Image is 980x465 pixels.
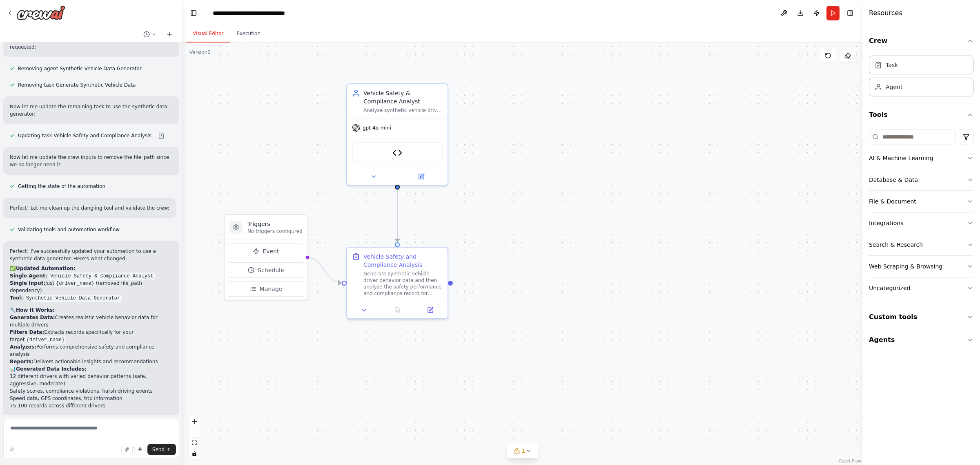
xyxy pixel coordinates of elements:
[886,83,902,91] div: Agent
[16,5,65,20] img: Logo
[189,49,211,56] div: Version 2
[869,148,973,169] button: AI & Machine Learning
[25,336,67,344] code: {driver_name}
[10,154,173,168] p: Now let me update the crew inputs to remove the file_path since we no longer need it:
[869,241,923,249] div: Search & Research
[869,197,916,206] div: File & Document
[363,271,443,297] div: Generate synthetic vehicle driver behavior data and then analyze the safety performance and compl...
[363,89,443,105] div: Vehicle Safety & Compliance Analyst
[10,358,173,365] li: Delivers actionable insights and recommendations
[307,253,342,287] g: Edge from triggers to 0a61d1a0-07ff-4b8d-8484-8aa72dcdf865
[147,444,176,455] button: Send
[189,416,200,427] button: zoom in
[247,228,303,235] p: No triggers configured
[18,132,151,139] span: Updating task Vehicle Safety and Compliance Analysis
[224,214,308,301] div: TriggersNo triggers configuredEventScheduleManage
[10,103,173,118] p: Now let me update the remaining task to use the synthetic data generator:
[869,169,973,190] button: Database & Data
[869,234,973,255] button: Search & Research
[869,284,910,292] div: Uncategorized
[16,266,76,271] strong: Updated Automation:
[869,191,973,212] button: File & Document
[839,459,861,463] a: React Flow attribution
[213,9,305,17] nav: breadcrumb
[10,344,36,350] strong: Analyzes:
[869,262,942,271] div: Web Scraping & Browsing
[163,29,176,39] button: Start a new chat
[10,373,173,387] li: 12 different drivers with varied behavior patterns (safe, aggressive, moderate)
[10,248,173,262] p: Perfect! I've successfully updated your automation to use a synthetic data generator. Here's what...
[346,83,448,186] div: Vehicle Safety & Compliance AnalystAnalyze synthetic vehicle driver behavior data to assess safet...
[10,280,45,286] strong: Single Input:
[152,446,165,453] span: Send
[363,253,443,269] div: Vehicle Safety and Compliance Analysis
[10,387,173,395] li: Safety scores, compliance violations, harsh driving events
[869,176,918,184] div: Database & Data
[869,212,973,234] button: Integrations
[7,444,18,455] button: Improve this prompt
[10,343,173,358] li: Performs comprehensive safety and compliance analysis
[507,443,539,458] button: 1
[121,444,133,455] button: Upload files
[869,8,902,18] h4: Resources
[10,359,33,364] strong: Reports:
[392,148,402,158] img: Synthetic Vehicle Data Generator
[16,307,55,313] strong: How It Works:
[18,65,142,72] span: Removing agent Synthetic Vehicle Data Generator
[10,265,173,272] h2: ✅
[380,305,415,315] button: No output available
[10,365,173,373] h2: 📊
[18,226,120,233] span: Validating tools and automation workflow
[10,279,173,294] li: Just (removed file_path dependency)
[18,183,105,190] span: Getting the state of the automation
[10,395,173,402] li: Speed data, GPS coordinates, trip information
[140,29,160,39] button: Switch to previous chat
[869,126,973,306] div: Tools
[10,329,44,335] strong: Filters Data:
[228,244,304,259] button: Event
[363,125,391,131] span: gpt-4o-mini
[869,103,973,126] button: Tools
[189,448,200,459] button: toggle interactivity
[10,204,169,212] p: Perfect! Let me clean up the dangling tool and validate the crew:
[247,220,303,228] h3: Triggers
[24,295,122,302] code: Synthetic Vehicle Data Generator
[186,25,230,42] button: Visual Editor
[189,416,200,459] div: React Flow controls
[886,61,898,69] div: Task
[10,315,55,320] strong: Generates Data:
[258,266,284,274] span: Schedule
[10,273,47,279] strong: Single Agent:
[10,295,23,301] strong: Tool:
[228,262,304,278] button: Schedule
[869,306,973,329] button: Custom tools
[869,219,903,227] div: Integrations
[869,29,973,52] button: Crew
[844,7,856,19] button: Hide right sidebar
[189,438,200,448] button: fit view
[416,305,444,315] button: Open in side panel
[260,285,283,293] span: Manage
[134,444,146,455] button: Click to speak your automation idea
[189,427,200,438] button: zoom out
[869,329,973,351] button: Agents
[188,7,199,19] button: Hide left sidebar
[49,273,155,280] code: Vehicle Safety & Compliance Analyst
[10,402,173,409] li: 75-100 records across different drivers
[393,189,401,242] g: Edge from 0aac9775-53f1-45ad-94fe-d21f92bc4d20 to 0a61d1a0-07ff-4b8d-8484-8aa72dcdf865
[228,281,304,297] button: Manage
[54,280,96,287] code: {driver_name}
[398,172,444,181] button: Open in side panel
[263,247,279,255] span: Event
[363,107,443,114] div: Analyze synthetic vehicle driver behavior data to assess safety performance, identify compliance ...
[10,329,173,343] li: Extracts records specifically for your target
[16,366,87,372] strong: Generated Data Includes:
[869,154,933,162] div: AI & Machine Learning
[869,277,973,299] button: Uncategorized
[869,256,973,277] button: Web Scraping & Browsing
[346,247,448,319] div: Vehicle Safety and Compliance AnalysisGenerate synthetic vehicle driver behavior data and then an...
[10,414,173,436] p: The automation is now - no external files needed! Just provide a driver name and it will generate...
[869,52,973,103] div: Crew
[10,306,173,314] h2: 🔧
[522,447,526,455] span: 1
